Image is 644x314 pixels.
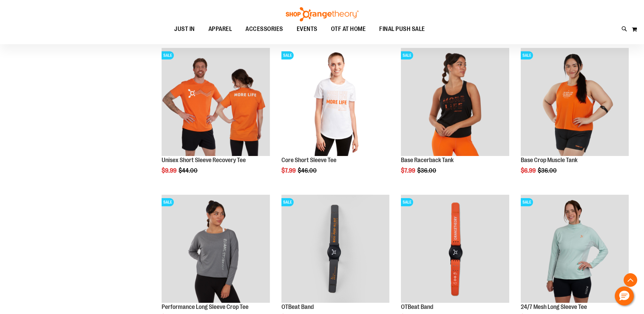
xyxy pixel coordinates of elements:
[162,48,270,156] img: Product image for Unisex Short Sleeve Recovery Tee
[615,286,634,306] button: Hello, have a question? Let’s chat.
[162,195,270,304] a: Product image for Performance Long Sleeve Crop TeeSALE
[162,195,270,303] img: Product image for Performance Long Sleeve Crop Tee
[162,167,178,174] span: $9.99
[281,195,389,303] img: OTBeat Band
[281,303,314,310] a: OTBeat Band
[245,21,283,37] span: ACCESSORIES
[521,303,587,310] a: 24/7 Mesh Long Sleeve Tee
[521,198,533,206] span: SALE
[281,48,389,156] img: Product image for Core Short Sleeve Tee
[401,51,413,59] span: SALE
[521,48,629,157] a: Product image for Base Crop Muscle TankSALE
[372,21,432,37] a: FINAL PUSH SALE
[162,48,270,157] a: Product image for Unisex Short Sleeve Recovery TeeSALE
[401,195,509,303] img: OTBeat Band
[162,303,249,310] a: Performance Long Sleeve Crop Tee
[521,51,533,59] span: SALE
[401,303,433,310] a: OTBeat Band
[278,45,393,191] div: product
[401,48,509,156] img: Product image for Base Racerback Tank
[179,167,199,174] span: $44.00
[162,157,246,163] a: Unisex Short Sleeve Recovery Tee
[398,45,512,191] div: product
[208,21,232,37] span: APPAREL
[174,21,195,37] span: JUST IN
[517,45,632,191] div: product
[298,167,318,174] span: $46.00
[281,48,389,157] a: Product image for Core Short Sleeve TeeSALE
[285,7,360,21] img: Shop Orangetheory
[162,198,174,206] span: SALE
[538,167,558,174] span: $36.00
[401,198,413,206] span: SALE
[401,48,509,157] a: Product image for Base Racerback TankSALE
[417,167,437,174] span: $36.00
[297,21,317,37] span: EVENTS
[521,195,629,303] img: 24/7 Mesh Long Sleeve Tee
[521,195,629,304] a: 24/7 Mesh Long Sleeve TeeSALE
[331,21,366,37] span: OTF AT HOME
[401,167,416,174] span: $7.99
[202,21,239,37] a: APPAREL
[239,21,290,37] a: ACCESSORIES
[521,167,537,174] span: $6.99
[281,157,336,163] a: Core Short Sleeve Tee
[401,157,454,163] a: Base Racerback Tank
[158,45,273,191] div: product
[162,51,174,59] span: SALE
[281,167,297,174] span: $7.99
[281,195,389,304] a: OTBeat BandSALE
[281,51,294,59] span: SALE
[281,198,294,206] span: SALE
[167,21,202,37] a: JUST IN
[379,21,425,37] span: FINAL PUSH SALE
[324,21,373,37] a: OTF AT HOME
[521,48,629,156] img: Product image for Base Crop Muscle Tank
[290,21,324,37] a: EVENTS
[624,273,637,287] button: Back To Top
[521,157,577,163] a: Base Crop Muscle Tank
[401,195,509,304] a: OTBeat BandSALE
